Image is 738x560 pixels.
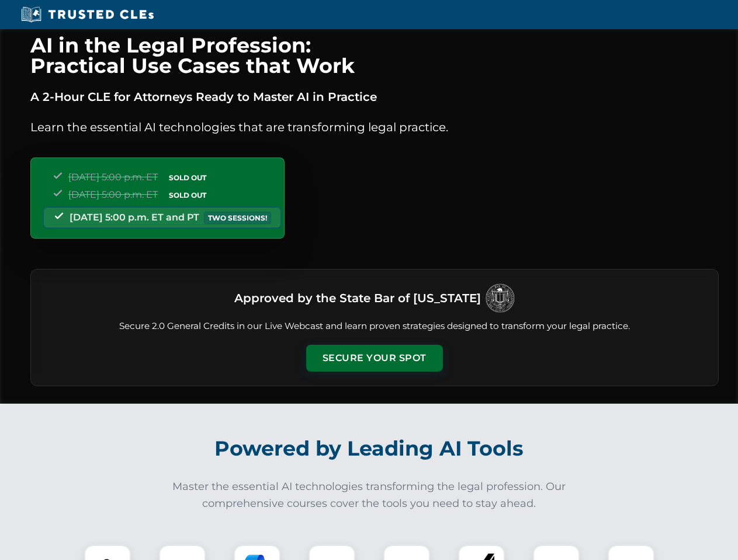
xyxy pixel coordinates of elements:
p: A 2-Hour CLE for Attorneys Ready to Master AI in Practice [30,87,719,106]
span: SOLD OUT [165,171,210,184]
p: Learn the essential AI technologies that are transforming legal practice. [30,118,719,136]
span: SOLD OUT [165,189,210,201]
img: Logo [486,283,515,313]
h1: AI in the Legal Profession: Practical Use Cases that Work [30,35,719,76]
p: Master the essential AI technologies transforming the legal profession. Our comprehensive courses... [165,478,574,512]
span: [DATE] 5:00 p.m. ET [68,189,158,200]
button: Secure Your Spot [306,345,443,372]
img: Trusted CLEs [18,6,157,23]
p: Secure 2.0 General Credits in our Live Webcast and learn proven strategies designed to transform ... [45,320,704,333]
h2: Powered by Leading AI Tools [46,428,693,469]
h3: Approved by the State Bar of [US_STATE] [234,288,481,309]
span: [DATE] 5:00 p.m. ET [68,171,158,183]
